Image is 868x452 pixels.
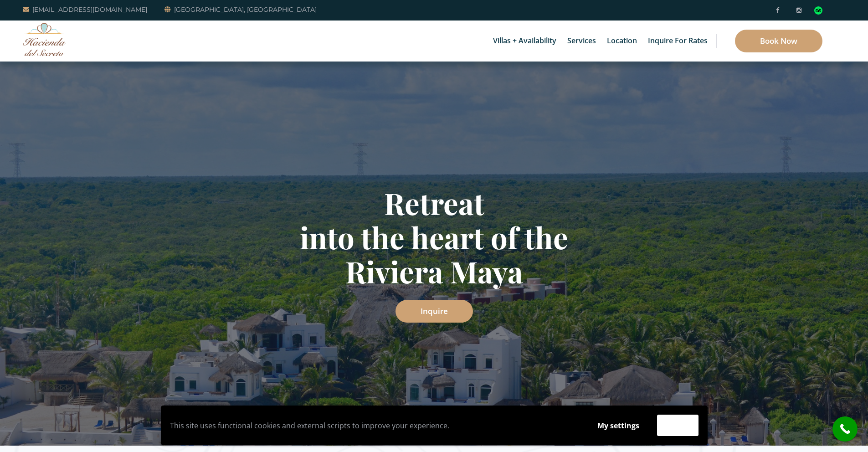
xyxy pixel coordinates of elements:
[563,21,601,62] a: Services
[602,21,642,62] a: Location
[832,416,858,442] a: call
[170,419,580,432] p: This site uses functional cookies and external scripts to improve your experience.
[589,415,648,436] button: My settings
[164,4,317,15] a: [GEOGRAPHIC_DATA], [GEOGRAPHIC_DATA]
[643,21,712,62] a: Inquire for Rates
[168,186,701,288] h1: Retreat into the heart of the Riviera Maya
[814,6,822,15] div: Read traveler reviews on Tripadvisor
[395,300,473,323] a: Inquire
[23,4,147,15] a: [EMAIL_ADDRESS][DOMAIN_NAME]
[657,415,699,436] button: Accept
[814,6,822,15] img: Tripadvisor_logomark.svg
[23,23,66,56] img: Awesome Logo
[488,21,561,62] a: Villas + Availability
[835,419,855,439] i: call
[735,30,822,52] a: Book Now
